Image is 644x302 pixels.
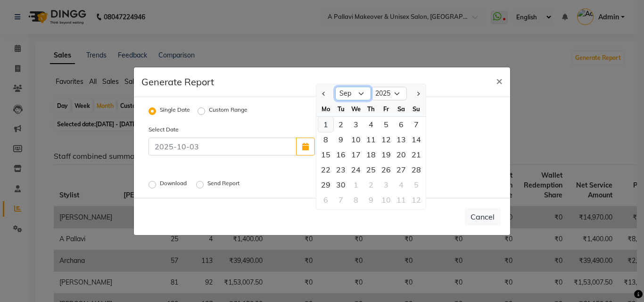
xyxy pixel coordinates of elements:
[379,132,394,147] div: 12
[333,147,348,162] div: 16
[409,147,424,162] div: Sunday, September 21, 2025
[333,117,348,132] div: 2
[414,86,422,101] button: Next month
[363,132,379,147] div: Thursday, September 11, 2025
[348,101,363,116] div: We
[333,117,348,132] div: Tuesday, September 2, 2025
[464,208,501,226] button: Cancel
[333,177,348,192] div: 30
[348,117,363,132] div: 3
[348,147,363,162] div: 17
[318,162,333,177] div: Monday, September 22, 2025
[409,147,424,162] div: 21
[363,162,379,177] div: 25
[394,162,409,177] div: 27
[394,117,409,132] div: Saturday, September 6, 2025
[160,106,190,117] label: Single Date
[141,125,232,134] label: Select Date
[363,147,379,162] div: Thursday, September 18, 2025
[320,86,328,101] button: Previous month
[333,162,348,177] div: Tuesday, September 23, 2025
[363,177,379,192] div: 2
[363,132,379,147] div: 11
[348,177,363,192] div: Wednesday, October 1, 2025
[333,147,348,162] div: Tuesday, September 16, 2025
[149,138,297,155] input: 2025-10-03
[379,117,394,132] div: Friday, September 5, 2025
[333,101,348,116] div: Tu
[363,101,379,116] div: Th
[160,179,189,190] label: Download
[409,162,424,177] div: 28
[348,117,363,132] div: Wednesday, September 3, 2025
[348,162,363,177] div: 24
[409,132,424,147] div: 14
[394,132,409,147] div: Saturday, September 13, 2025
[333,132,348,147] div: 9
[318,147,333,162] div: 15
[379,177,394,192] div: Friday, October 3, 2025
[379,162,394,177] div: 26
[379,147,394,162] div: Friday, September 19, 2025
[318,177,333,192] div: Monday, September 29, 2025
[394,147,409,162] div: 20
[348,147,363,162] div: Wednesday, September 17, 2025
[379,117,394,132] div: 5
[394,101,409,116] div: Sa
[394,147,409,162] div: Saturday, September 20, 2025
[363,117,379,132] div: Thursday, September 4, 2025
[363,162,379,177] div: Thursday, September 25, 2025
[318,147,333,162] div: Monday, September 15, 2025
[318,162,333,177] div: 22
[348,162,363,177] div: Wednesday, September 24, 2025
[348,132,363,147] div: 10
[209,106,248,117] label: Custom Range
[409,117,424,132] div: 7
[141,75,214,89] h5: Generate Report
[488,67,510,94] button: Close
[318,117,333,132] div: 1
[363,117,379,132] div: 4
[379,177,394,192] div: 3
[394,132,409,147] div: 13
[379,101,394,116] div: Fr
[348,132,363,147] div: Wednesday, September 10, 2025
[409,117,424,132] div: Sunday, September 7, 2025
[371,87,407,101] select: Select year
[207,179,241,190] label: Send Report
[333,162,348,177] div: 23
[496,73,503,88] span: ×
[363,177,379,192] div: Thursday, October 2, 2025
[318,177,333,192] div: 29
[409,132,424,147] div: Sunday, September 14, 2025
[335,87,371,101] select: Select month
[379,132,394,147] div: Friday, September 12, 2025
[318,101,333,116] div: Mo
[363,147,379,162] div: 18
[348,177,363,192] div: 1
[318,117,333,132] div: Monday, September 1, 2025
[379,162,394,177] div: Friday, September 26, 2025
[333,132,348,147] div: Tuesday, September 9, 2025
[409,162,424,177] div: Sunday, September 28, 2025
[394,162,409,177] div: Saturday, September 27, 2025
[379,147,394,162] div: 19
[318,132,333,147] div: 8
[394,117,409,132] div: 6
[333,177,348,192] div: Tuesday, September 30, 2025
[409,101,424,116] div: Su
[318,132,333,147] div: Monday, September 8, 2025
